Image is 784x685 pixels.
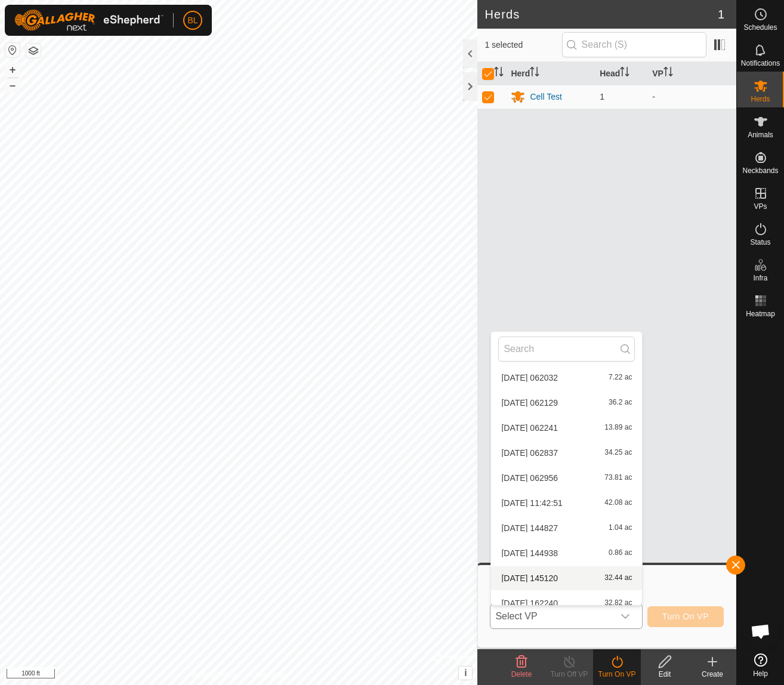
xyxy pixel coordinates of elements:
[595,62,647,85] th: Head
[641,669,689,680] div: Edit
[741,60,780,67] span: Notifications
[484,7,717,21] h2: Herds
[604,599,632,607] span: 32.82 ac
[501,424,558,432] span: [DATE] 062241
[609,374,632,382] span: 7.22 ac
[491,541,642,565] li: 2025-09-16 144938
[609,399,632,407] span: 36.2 ac
[501,599,558,607] span: [DATE] 162240
[754,203,767,210] span: VPs
[491,566,642,590] li: 2025-09-16 145120
[530,69,539,78] p-sorticon: Activate to sort
[750,239,770,246] span: Status
[491,516,642,540] li: 2025-09-16 144827
[562,32,706,57] input: Search (S)
[491,466,642,490] li: 2025-09-16 062956
[743,24,777,31] span: Schedules
[491,491,642,515] li: 2025-09-16 11:42:51
[743,613,779,649] div: Open chat
[501,549,558,557] span: [DATE] 144938
[491,441,642,465] li: 2025-09-16 062837
[737,649,784,682] a: Help
[748,131,773,138] span: Animals
[187,14,197,27] span: BL
[718,5,724,23] span: 1
[753,670,768,677] span: Help
[491,416,642,440] li: 2025-09-16 062241
[613,604,637,628] div: dropdown trigger
[647,606,724,627] button: Turn On VP
[5,43,20,57] button: Reset Map
[620,69,629,78] p-sorticon: Activate to sort
[604,449,632,457] span: 34.25 ac
[501,499,562,507] span: [DATE] 11:42:51
[545,669,593,680] div: Turn Off VP
[609,524,632,532] span: 1.04 ac
[746,310,775,317] span: Heatmap
[751,95,770,103] span: Herds
[742,167,778,174] span: Neckbands
[593,669,641,680] div: Turn On VP
[498,337,635,362] input: Search
[459,667,472,680] button: i
[484,39,561,51] span: 1 selected
[647,85,736,109] td: -
[491,366,642,390] li: 2025-09-16 062032
[511,670,532,678] span: Delete
[501,399,558,407] span: [DATE] 062129
[600,92,604,101] span: 1
[5,78,20,92] button: –
[604,474,632,482] span: 73.81 ac
[647,62,736,85] th: VP
[604,499,632,507] span: 42.08 ac
[689,669,736,680] div: Create
[5,63,20,77] button: +
[662,612,709,621] span: Turn On VP
[251,669,286,680] a: Contact Us
[490,604,613,628] span: Select VP
[14,10,163,31] img: Gallagher Logo
[663,69,673,78] p-sorticon: Activate to sort
[604,424,632,432] span: 13.89 ac
[501,524,558,532] span: [DATE] 144827
[753,274,767,282] span: Infra
[192,669,236,680] a: Privacy Policy
[501,474,558,482] span: [DATE] 062956
[501,574,558,582] span: [DATE] 145120
[609,549,632,557] span: 0.86 ac
[26,44,41,58] button: Map Layers
[464,668,467,678] span: i
[530,91,561,103] div: Cell Test
[491,391,642,415] li: 2025-09-16 062129
[494,69,504,78] p-sorticon: Activate to sort
[506,62,595,85] th: Herd
[604,574,632,582] span: 32.44 ac
[501,449,558,457] span: [DATE] 062837
[501,374,558,382] span: [DATE] 062032
[491,591,642,615] li: 2025-09-16 162240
